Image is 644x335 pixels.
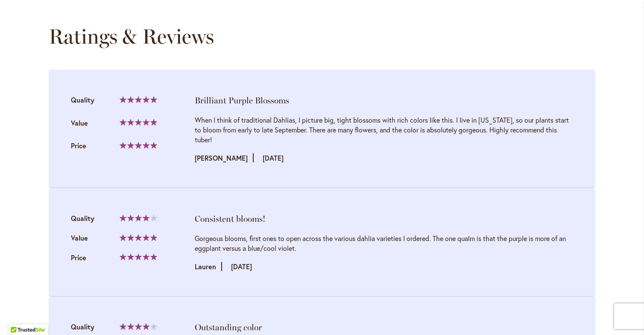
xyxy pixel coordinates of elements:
[49,24,214,49] strong: Ratings & Reviews
[120,142,157,149] div: 100%
[195,213,573,225] div: Consistent blooms!
[231,262,252,271] time: [DATE]
[71,322,94,331] span: Quality
[71,118,88,127] span: Value
[120,215,157,221] div: 80%
[71,214,94,223] span: Quality
[71,253,86,262] span: Price
[71,233,88,242] span: Value
[195,233,573,253] div: Gorgeous blooms, first ones to open across the various dahlia varieties I ordered. The one qualm ...
[71,141,86,150] span: Price
[195,153,254,162] strong: [PERSON_NAME]
[195,115,573,144] div: When I think of traditional Dahlias, I picture big, tight blossoms with rich colors like this. I ...
[195,321,573,333] div: Outstanding color
[195,94,573,106] div: Brilliant Purple Blossoms
[120,323,157,330] div: 80%
[263,153,284,162] time: [DATE]
[120,119,157,126] div: 100%
[195,262,222,271] strong: Lauren
[120,253,157,260] div: 100%
[120,234,157,241] div: 100%
[120,96,157,103] div: 100%
[71,95,94,104] span: Quality
[6,305,30,329] iframe: Launch Accessibility Center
